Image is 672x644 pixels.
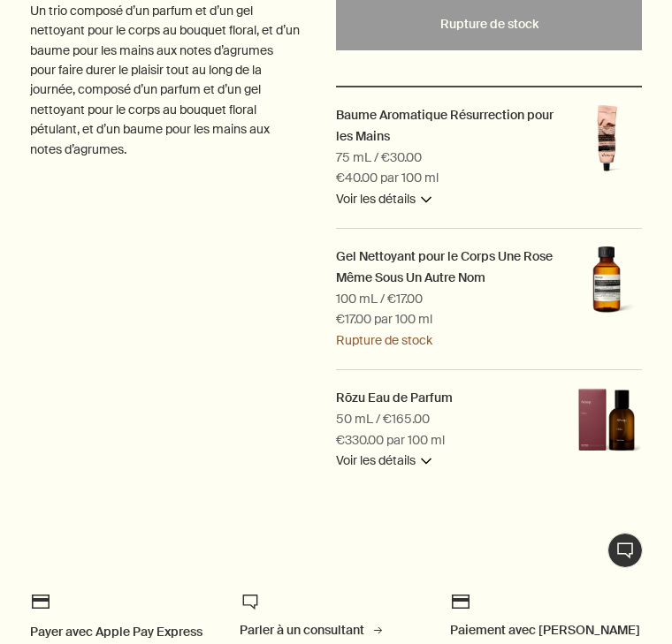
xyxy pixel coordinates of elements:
[240,622,364,638] span: Parler à un consultant
[571,246,642,317] img: A Rose By Any Other Name Body Cleanser 100 mL brown bottle
[240,591,261,612] img: Chat box icon
[571,388,642,458] img: Rōzu Eau de Parfum In Amber Bottle next to Carton
[450,591,471,612] img: Card Icon
[336,189,431,210] button: Voir les détails
[336,390,453,405] h2: Rōzu Eau de Parfum 50 mL / €165.00/ €330.00 par 100 ml
[336,289,423,310] div: 100 mL / €17.00
[336,388,453,409] a: Rōzu Eau de Parfum 50 mL / €165.00/ €330.00 par 100 ml
[607,533,643,568] button: Chat en direct
[336,330,432,352] span: Rupture de stock
[336,409,430,430] div: 50 mL / €165.00
[30,1,301,159] p: Un trio composé d’un parfum et d’un gel nettoyant pour le corps au bouquet floral, et d’un baume ...
[336,105,558,148] a: Baume Aromatique Résurrection pour les Mains 75 mL / €30.00/ €40.00 par 100 ml
[30,591,51,612] img: Card Icon
[336,148,422,169] div: 75 mL / €30.00
[571,105,642,176] img: Resurrection Aromatique Hand Balm in aluminium tube
[336,107,554,144] h2: Baume Aromatique Résurrection pour les Mains 75 mL / €30.00/ €40.00 par 100 ml
[336,309,432,330] span: €17.00 par 100 ml
[336,168,439,189] span: €40.00 par 100 ml
[336,430,445,451] span: €330.00 par 100 ml
[336,248,553,285] h2: Gel Nettoyant pour le Corps Une Rose Même Sous Un Autre Nom 100 mL / €17.00/ €17.00 par 100 ml
[336,246,558,289] a: Gel Nettoyant pour le Corps Une Rose Même Sous Un Autre Nom 100 mL / €17.00/ €17.00 par 100 ml
[30,624,202,640] span: Payer avec Apple Pay Express
[336,451,431,472] button: Voir les détails
[450,622,640,638] span: Paiement avec [PERSON_NAME]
